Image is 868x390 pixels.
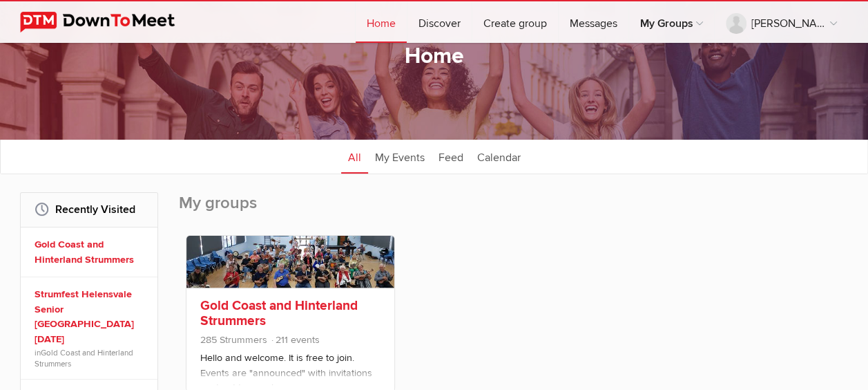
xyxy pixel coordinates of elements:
h1: Home [405,42,464,71]
a: My Groups [629,1,714,43]
h2: Recently Visited [35,193,144,226]
a: Create group [472,1,558,43]
a: My Events [368,139,432,174]
a: Home [356,1,407,43]
a: [PERSON_NAME].Sanae [715,1,848,43]
img: DownToMeet [20,12,196,32]
a: Messages [559,1,628,43]
a: All [341,139,368,174]
span: 211 events [270,334,320,346]
a: Gold Coast and Hinterland Strummers [200,297,358,329]
span: in [35,347,148,369]
h2: My groups [179,192,849,228]
span: 285 Strummers [200,334,267,346]
a: Calendar [470,139,528,174]
a: Gold Coast and Hinterland Strummers [35,348,133,369]
a: Discover [407,1,472,43]
a: Strumfest Helensvale Senior [GEOGRAPHIC_DATA] [DATE] [35,287,148,346]
a: Gold Coast and Hinterland Strummers [35,237,148,267]
a: Feed [432,139,470,174]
